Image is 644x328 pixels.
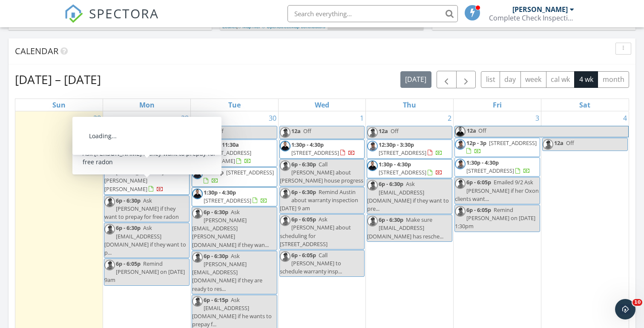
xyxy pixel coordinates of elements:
[291,127,301,135] span: 12a
[401,99,418,111] a: Thursday
[512,5,568,14] div: [PERSON_NAME]
[466,206,491,214] span: 6p - 6:05p
[92,111,103,125] a: Go to September 28, 2025
[192,189,203,199] img: steve_complete_check_3.jpg
[500,71,521,88] button: day
[204,141,239,148] span: 8:30a - 11:30a
[192,127,203,138] img: michael_hasson_boise_id_home_inspector.jpg
[104,260,115,270] img: michael_hasson_boise_id_home_inspector.jpg
[64,12,159,29] a: SPECTORA
[379,160,411,168] span: 1:30p - 4:30p
[192,168,203,179] img: steve_complete_check_3.jpg
[520,71,546,88] button: week
[192,252,203,263] img: michael_hasson_boise_id_home_inspector.jpg
[279,139,365,159] a: 1:30p - 4:30p [STREET_ADDRESS]
[367,180,449,212] span: Ask [EMAIL_ADDRESS][DOMAIN_NAME] if they want to pre...
[615,299,635,319] iframe: Intercom live chat
[227,99,242,111] a: Tuesday
[280,215,351,248] span: Ask [PERSON_NAME] about scheduling for [STREET_ADDRESS]
[104,224,186,256] span: Ask [EMAIL_ADDRESS][DOMAIN_NAME] if they want to p...
[280,251,342,275] span: Call [PERSON_NAME] to schedule warranty insp...
[455,206,466,217] img: michael_hasson_boise_id_home_inspector.jpg
[226,168,274,176] span: [STREET_ADDRESS]
[204,197,251,204] span: [STREET_ADDRESS]
[481,71,500,88] button: list
[204,252,228,260] span: 6p - 6:30p
[446,111,453,125] a: Go to October 2, 2025
[632,299,642,306] span: 10
[313,99,331,111] a: Wednesday
[104,168,164,192] span: [STREET_ADDRESS][PERSON_NAME][PERSON_NAME]
[192,187,277,206] a: 1:30p - 4:30p [STREET_ADDRESS]
[489,139,537,147] span: [STREET_ADDRESS]
[454,157,540,177] a: 1:30p - 4:30p [STREET_ADDRESS]
[116,160,148,168] span: 1:30p - 4:30p
[379,160,443,176] a: 1:30p - 4:30p [STREET_ADDRESS]
[104,260,185,284] span: Remind [PERSON_NAME] on [DATE] 9am
[534,111,541,125] a: Go to October 3, 2025
[379,141,443,157] a: 12:30p - 3:30p [STREET_ADDRESS]
[104,160,115,171] img: steve_complete_check_3.jpg
[262,24,325,29] a: © OpenStreetMap contributors
[621,111,629,125] a: Go to October 4, 2025
[104,159,190,195] a: 1:30p - 4:30p [STREET_ADDRESS][PERSON_NAME][PERSON_NAME]
[192,167,277,186] a: 9a - 12p [STREET_ADDRESS]
[204,296,228,304] span: 6p - 6:15p
[478,127,486,134] span: Off
[379,168,426,176] span: [STREET_ADDRESS]
[15,45,58,57] span: Calendar
[104,197,115,207] img: michael_hasson_boise_id_home_inspector.jpg
[116,141,186,157] a: 9a - 12p [STREET_ADDRESS]
[51,99,67,111] a: Sunday
[358,111,365,125] a: Go to October 1, 2025
[291,251,316,259] span: 6p - 6:05p
[367,180,378,191] img: michael_hasson_boise_id_home_inspector.jpg
[204,189,236,196] span: 1:30p - 4:30p
[192,141,251,165] a: 8:30a - 11:30a [STREET_ADDRESS][PERSON_NAME]
[280,141,290,151] img: steve_complete_check_3.jpg
[466,139,486,147] span: 12p - 3p
[455,178,539,202] span: Emailed 9/2 Ask [PERSON_NAME] if her Oxon clients want...
[204,168,274,184] a: 9a - 12p [STREET_ADDRESS]
[454,138,540,157] a: 12p - 3p [STREET_ADDRESS]
[466,159,530,174] a: 1:30p - 4:30p [STREET_ADDRESS]
[138,141,186,148] span: [STREET_ADDRESS]
[192,149,251,165] span: [STREET_ADDRESS][PERSON_NAME]
[379,216,403,224] span: 6p - 6:30p
[104,141,115,151] img: steve_complete_check_3.jpg
[204,168,224,176] span: 9a - 12p
[554,139,563,147] span: 12a
[379,127,388,135] span: 12a
[379,180,403,188] span: 6p - 6:30p
[104,139,190,159] a: 9a - 12p [STREET_ADDRESS]
[291,160,316,168] span: 6p - 6:30p
[455,139,466,150] img: michael_hasson_boise_id_home_inspector.jpg
[267,111,278,125] a: Go to September 30, 2025
[192,208,269,249] span: Ask [PERSON_NAME][EMAIL_ADDRESS][PERSON_NAME][DOMAIN_NAME] if they wan...
[204,127,213,135] span: 12a
[15,71,101,88] h2: [DATE] – [DATE]
[138,99,156,111] a: Monday
[280,251,290,262] img: michael_hasson_boise_id_home_inspector.jpg
[578,99,592,111] a: Saturday
[379,149,426,157] span: [STREET_ADDRESS]
[291,141,324,148] span: 1:30p - 4:30p
[280,215,290,226] img: michael_hasson_boise_id_home_inspector.jpg
[204,189,267,204] a: 1:30p - 4:30p [STREET_ADDRESS]
[89,4,159,22] span: SPECTORA
[491,99,503,111] a: Friday
[367,159,452,178] a: 1:30p - 4:30p [STREET_ADDRESS]
[104,197,179,221] span: Ask [PERSON_NAME] if they want to prepay for free radon
[280,188,290,199] img: michael_hasson_boise_id_home_inspector.jpg
[598,71,629,88] button: month
[566,139,574,147] span: Off
[64,4,83,23] img: The Best Home Inspection Software - Spectora
[291,188,316,196] span: 6p - 6:30p
[192,296,203,307] img: michael_hasson_boise_id_home_inspector.jpg
[455,126,466,137] img: steve_complete_check_3.jpg
[466,126,477,137] span: 12a
[192,141,203,151] img: michael_hasson_boise_id_home_inspector.jpg
[192,139,277,167] a: 8:30a - 11:30a [STREET_ADDRESS][PERSON_NAME]
[466,139,537,155] a: 12p - 3p [STREET_ADDRESS]
[222,24,236,29] a: Leaflet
